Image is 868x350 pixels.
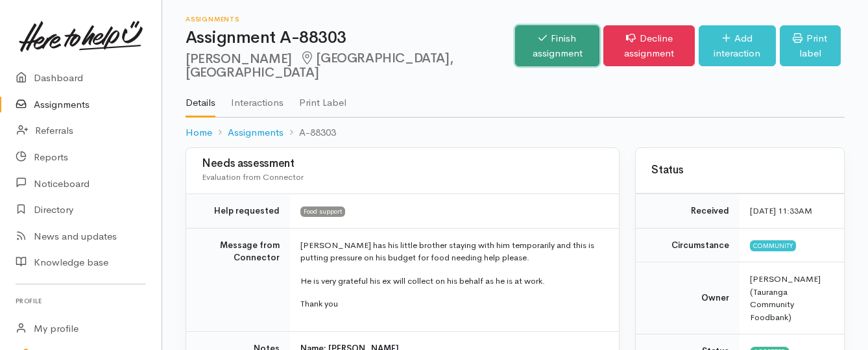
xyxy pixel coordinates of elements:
nav: breadcrumb [186,118,845,148]
li: A-88303 [283,125,336,140]
td: Circumstance [636,228,740,262]
span: [GEOGRAPHIC_DATA], [GEOGRAPHIC_DATA] [186,50,453,81]
td: Message from Connector [186,228,290,331]
a: Interactions [231,80,283,116]
h3: Status [651,164,828,177]
a: Add interaction [699,25,775,66]
span: Evaluation from Connector [202,171,304,182]
a: Print label [780,25,841,66]
a: Assignments [228,125,283,140]
td: Received [636,194,740,229]
a: Details [186,80,215,118]
span: [PERSON_NAME] (Tauranga Community Foodbank) [750,273,821,323]
td: Help requested [186,194,290,229]
a: Home [186,125,212,140]
span: Community [750,240,796,251]
h1: Assignment A-88303 [186,29,515,47]
h3: Needs assessment [202,158,603,170]
span: Food support [300,206,345,217]
time: [DATE] 11:33AM [750,205,812,216]
h6: Assignments [186,16,515,23]
a: Finish assignment [515,25,599,66]
a: Print Label [299,80,346,116]
h6: Profile [16,292,146,310]
h2: [PERSON_NAME] [186,51,515,81]
td: Owner [636,262,740,334]
span: He is very grateful his ex will collect on his behalf as he is at work. [300,275,545,286]
a: Decline assignment [603,25,695,66]
span: [PERSON_NAME] has his little brother staying with him temporarily and this is putting pressure on... [300,240,594,264]
span: Thank you [300,298,338,309]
